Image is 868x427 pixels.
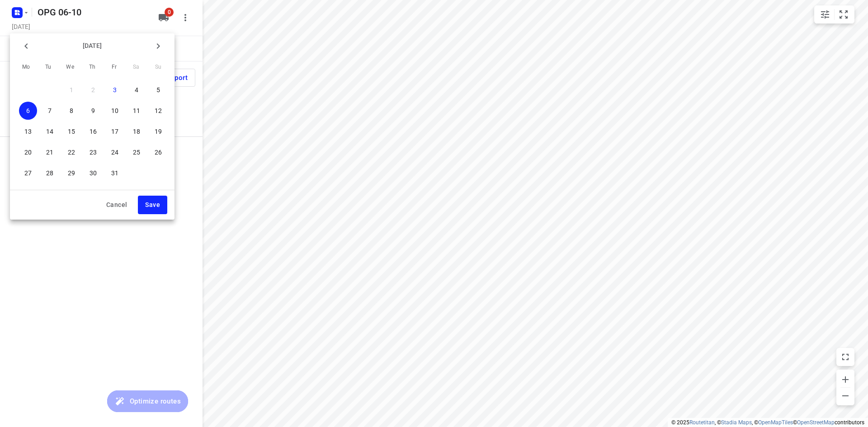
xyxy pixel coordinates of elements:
[149,102,167,120] button: 12
[111,169,118,178] p: 31
[106,122,124,141] button: 17
[46,148,53,157] p: 21
[106,102,124,120] button: 10
[90,127,97,136] p: 16
[155,148,162,157] p: 26
[48,106,52,115] p: 7
[68,169,75,178] p: 29
[35,41,149,51] p: [DATE]
[106,63,123,72] span: Fr
[84,81,102,99] button: 2
[19,164,37,182] button: 27
[70,85,73,94] p: 1
[62,102,80,120] button: 8
[149,122,167,141] button: 19
[19,122,37,141] button: 13
[84,63,100,72] span: Th
[46,127,53,136] p: 14
[133,127,140,136] p: 18
[19,143,37,161] button: 20
[62,143,80,161] button: 22
[128,63,144,72] span: Sa
[84,122,102,141] button: 16
[84,164,102,182] button: 30
[90,169,97,178] p: 30
[84,102,102,120] button: 9
[46,169,53,178] p: 28
[155,127,162,136] p: 19
[111,106,118,115] p: 10
[127,102,146,120] button: 11
[70,106,73,115] p: 8
[40,63,57,72] span: Tu
[90,148,97,157] p: 23
[91,85,95,94] p: 2
[150,63,166,72] span: Su
[99,196,134,214] button: Cancel
[133,106,140,115] p: 11
[26,106,30,115] p: 6
[106,143,124,161] button: 24
[127,143,146,161] button: 25
[135,85,138,94] p: 4
[138,196,167,214] button: Save
[127,122,146,141] button: 18
[41,143,59,161] button: 21
[68,148,75,157] p: 22
[113,85,117,94] p: 3
[62,63,78,72] span: We
[145,199,160,211] span: Save
[41,122,59,141] button: 14
[19,102,37,120] button: 6
[111,127,118,136] p: 17
[18,63,34,72] span: Mo
[149,81,167,99] button: 5
[41,102,59,120] button: 7
[24,169,32,178] p: 27
[149,143,167,161] button: 26
[24,148,32,157] p: 20
[84,143,102,161] button: 23
[133,148,140,157] p: 25
[24,127,32,136] p: 13
[106,164,124,182] button: 31
[41,164,59,182] button: 28
[111,148,118,157] p: 24
[68,127,75,136] p: 15
[106,81,124,99] button: 3
[62,164,80,182] button: 29
[106,199,127,211] span: Cancel
[91,106,95,115] p: 9
[127,81,146,99] button: 4
[155,106,162,115] p: 12
[62,122,80,141] button: 15
[62,81,80,99] button: 1
[156,85,160,94] p: 5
